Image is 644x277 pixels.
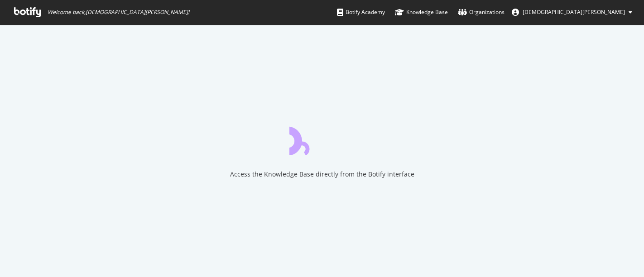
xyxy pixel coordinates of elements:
[505,5,639,19] button: [DEMOGRAPHIC_DATA][PERSON_NAME]
[48,9,189,16] span: Welcome back, [DEMOGRAPHIC_DATA][PERSON_NAME] !
[395,8,448,17] div: Knowledge Base
[230,170,414,179] div: Access the Knowledge Base directly from the Botify interface
[523,8,625,16] span: Cristian Vasadi
[289,123,355,155] div: animation
[458,8,505,17] div: Organizations
[337,8,385,17] div: Botify Academy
